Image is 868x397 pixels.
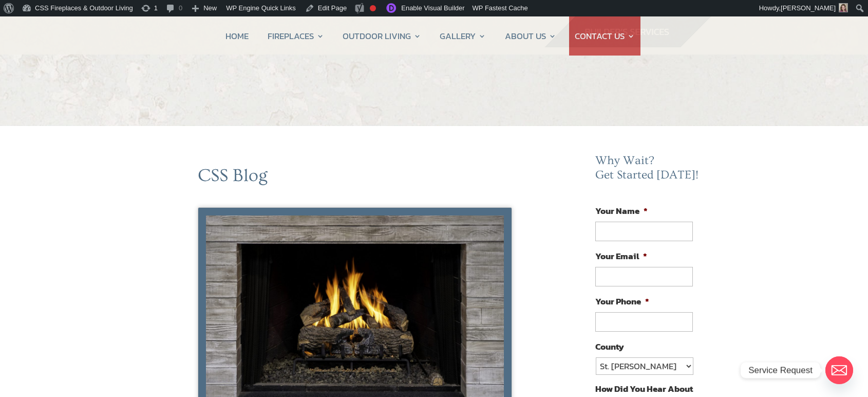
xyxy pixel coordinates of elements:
div: Focus keyphrase not set [370,5,376,11]
a: ABOUT US [505,16,556,56]
h2: Why Wait? Get Started [DATE]! [595,154,701,187]
label: Your Phone [595,296,649,307]
a: Email [825,356,853,384]
a: GALLERY [440,16,486,56]
a: HOME [225,16,249,56]
a: OUTDOOR LIVING [343,16,421,56]
label: Your Email [595,250,647,262]
h1: CSS Blog [198,165,527,192]
label: Your Name [595,205,648,216]
span: [PERSON_NAME] [781,4,836,12]
a: FIREPLACES [268,16,324,56]
label: County [595,341,624,352]
a: CONTACT US [575,16,635,56]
